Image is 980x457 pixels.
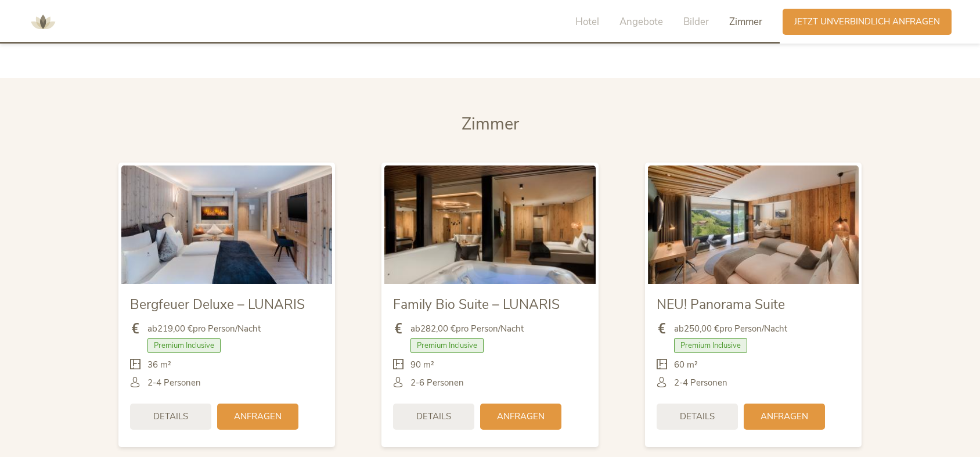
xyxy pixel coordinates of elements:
img: Bergfeuer Deluxe – LUNARIS [121,165,332,284]
span: Bergfeuer Deluxe – LUNARIS [130,296,305,314]
span: Family Bio Suite – LUNARIS [393,296,560,314]
span: Premium Inclusive [147,338,221,353]
a: AMONTI & LUNARIS Wellnessresort [26,17,60,26]
span: 60 m² [674,359,698,371]
img: NEU! Panorama Suite [648,165,859,284]
span: 36 m² [147,359,171,371]
b: 282,00 € [420,323,456,334]
span: NEU! Panorama Suite [657,296,785,314]
span: ab pro Person/Nacht [147,323,261,335]
span: Jetzt unverbindlich anfragen [794,16,940,28]
span: Details [680,411,715,423]
b: 219,00 € [157,323,193,334]
span: Bilder [683,15,709,28]
span: Anfragen [761,411,808,423]
span: 2-4 Personen [674,377,727,389]
b: 250,00 € [684,323,719,334]
img: AMONTI & LUNARIS Wellnessresort [26,5,60,39]
span: Hotel [575,15,599,28]
span: Premium Inclusive [410,338,484,353]
span: Details [153,411,188,423]
span: Zimmer [729,15,762,28]
span: Details [416,411,451,423]
span: ab pro Person/Nacht [410,323,524,335]
span: 2-6 Personen [410,377,464,389]
span: Anfragen [234,411,282,423]
span: 90 m² [410,359,434,371]
span: Premium Inclusive [674,338,747,353]
span: Anfragen [497,411,545,423]
span: ab pro Person/Nacht [674,323,787,335]
span: 2-4 Personen [147,377,201,389]
span: Zimmer [462,113,519,135]
span: Angebote [619,15,663,28]
img: Family Bio Suite – LUNARIS [384,165,595,284]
